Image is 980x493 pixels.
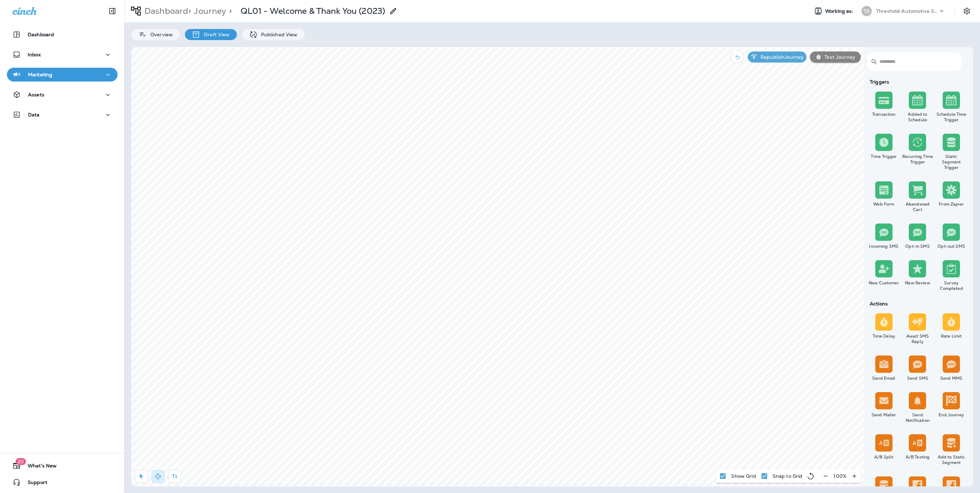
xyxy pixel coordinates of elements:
div: Rate Limit [936,333,967,339]
p: Show Grid [731,473,756,479]
span: 20 [16,458,26,465]
div: Await SMS Reply [902,333,933,344]
p: Snap to Grid [773,473,803,479]
button: Assets [7,88,118,102]
div: Send MMS [936,376,967,381]
p: Threshold Automotive Service dba Grease Monkey [876,8,938,14]
div: Web Form [868,201,899,207]
span: Working as: [825,8,855,14]
div: Incoming SMS [868,244,899,249]
div: Transaction [868,112,899,117]
p: Dashboard > [142,6,191,16]
div: Static Segment Trigger [936,154,967,170]
div: Send Email [868,376,899,381]
div: Add to Static Segment [936,454,967,465]
div: Schedule Time Trigger [936,112,967,123]
div: Added to Schedule [902,112,933,123]
span: What's New [21,463,57,471]
div: Send Mailer [868,412,899,418]
p: Test Journey [822,54,855,60]
div: New Customer [868,280,899,286]
p: Published View [258,32,298,37]
div: Opt-in SMS [902,244,933,249]
div: Survey Completed [936,280,967,291]
div: Recurring Time Trigger [902,154,933,165]
div: New Review [902,280,933,286]
p: Journey [191,6,226,16]
div: Abandoned Cart [902,201,933,212]
button: Settings [961,5,973,17]
p: Marketing [28,72,52,77]
button: 20What's New [7,459,118,473]
p: Assets [28,92,44,97]
div: Actions [867,301,968,306]
button: Collapse Sidebar [103,4,122,18]
span: Support [21,480,47,488]
p: 100 % [833,473,847,479]
div: End Journey [936,412,967,418]
div: Time Trigger [868,154,899,159]
p: Data [28,112,40,117]
div: TA [861,6,872,16]
div: Send Notification [902,412,933,423]
p: Draft View [200,32,230,37]
button: Dashboard [7,28,118,41]
button: RepublishJourney [748,51,806,63]
button: Test Journey [810,51,861,63]
button: Marketing [7,68,118,82]
div: A/B Split [868,454,899,460]
button: Data [7,108,118,122]
button: Support [7,475,118,489]
div: From Zapier [936,201,967,207]
div: Send SMS [902,376,933,381]
div: A/B Testing [902,454,933,460]
p: Inbox [28,52,41,57]
p: QL01 - Welcome & Thank You (2023) [241,6,385,16]
p: > [226,6,232,16]
button: Inbox [7,48,118,61]
div: Opt-out SMS [936,244,967,249]
div: Time Delay [868,333,899,339]
p: Dashboard [28,32,54,37]
div: Triggers [867,79,968,85]
p: Overview [147,32,173,37]
p: Republish Journey [758,54,804,60]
